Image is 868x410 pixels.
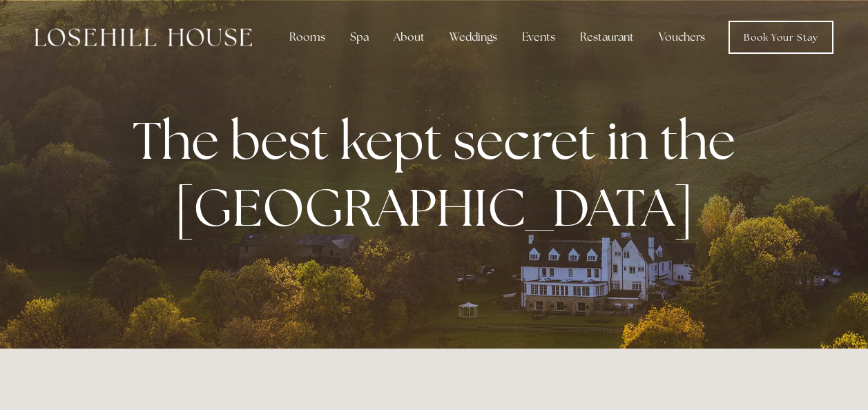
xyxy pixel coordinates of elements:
div: About [383,23,436,51]
a: Vouchers [648,23,716,51]
strong: The best kept secret in the [GEOGRAPHIC_DATA] [133,106,746,242]
div: Events [511,23,566,51]
div: Weddings [438,23,508,51]
img: Losehill House [35,28,252,46]
a: Book Your Stay [729,21,833,54]
div: Rooms [278,23,336,51]
div: Spa [339,23,380,51]
div: Restaurant [569,23,645,51]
